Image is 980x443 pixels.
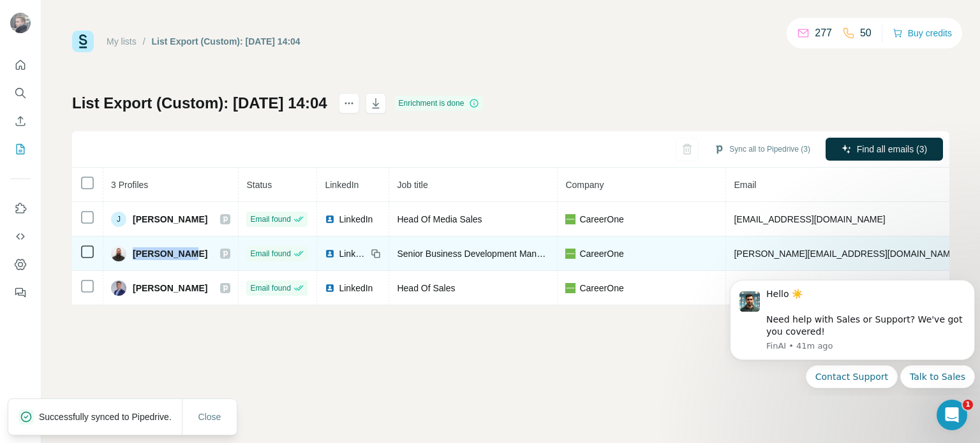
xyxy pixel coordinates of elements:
h1: List Export (Custom): [DATE] 14:04 [72,93,327,113]
button: My lists [10,138,31,161]
li: / [143,35,145,48]
img: Avatar [111,246,126,261]
span: Close [198,410,221,423]
span: LinkedIn [339,282,373,294]
span: Email [734,180,756,190]
button: Use Surfe on LinkedIn [10,197,31,220]
span: LinkedIn [339,247,367,260]
span: Company [565,180,604,190]
p: Successfully synced to Pipedrive. [39,410,182,423]
span: CareerOne [579,282,623,294]
iframe: Intercom notifications message [725,269,980,396]
img: company-logo [565,249,575,259]
img: Avatar [111,280,126,296]
span: Find all emails (3) [857,143,927,156]
button: actions [339,93,359,113]
span: Head Of Media Sales [397,214,482,224]
button: Use Surfe API [10,225,31,248]
p: 277 [815,25,832,41]
span: [EMAIL_ADDRESS][DOMAIN_NAME] [734,214,885,224]
img: Avatar [10,13,31,33]
button: Feedback [10,281,31,304]
span: CareerOne [579,213,623,226]
img: LinkedIn logo [325,249,335,259]
span: [PERSON_NAME] [133,213,207,226]
span: Status [246,180,272,190]
button: Search [10,82,31,105]
button: Sync all to Pipedrive (3) [705,140,819,159]
span: Email found [250,214,290,225]
span: Senior Business Development Manager [397,249,554,259]
span: 1 [963,400,973,410]
p: 50 [860,25,872,41]
button: Close [189,405,230,428]
span: Email found [250,248,290,259]
iframe: Intercom live chat [937,400,967,430]
img: LinkedIn logo [325,283,335,293]
img: company-logo [565,214,575,224]
img: LinkedIn logo [325,214,335,224]
a: My lists [107,36,137,47]
img: company-logo [565,283,575,293]
button: Quick start [10,54,31,76]
div: List Export (Custom): [DATE] 14:04 [152,35,301,48]
div: J [111,212,126,227]
span: 3 Profiles [111,180,148,190]
span: CareerOne [579,247,623,260]
button: Dashboard [10,253,31,276]
span: Head Of Sales [397,283,455,293]
span: [PERSON_NAME] [133,282,207,294]
button: Find all emails (3) [826,138,943,161]
img: Surfe Logo [72,31,94,52]
span: Job title [397,180,427,190]
span: [PERSON_NAME][EMAIL_ADDRESS][DOMAIN_NAME] [734,249,958,259]
button: Enrich CSV [10,110,31,133]
button: Buy credits [893,24,952,42]
span: Email found [250,282,290,294]
div: Enrichment is done [395,96,484,111]
span: LinkedIn [339,213,373,226]
span: [PERSON_NAME] [133,247,207,260]
span: LinkedIn [325,180,359,190]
